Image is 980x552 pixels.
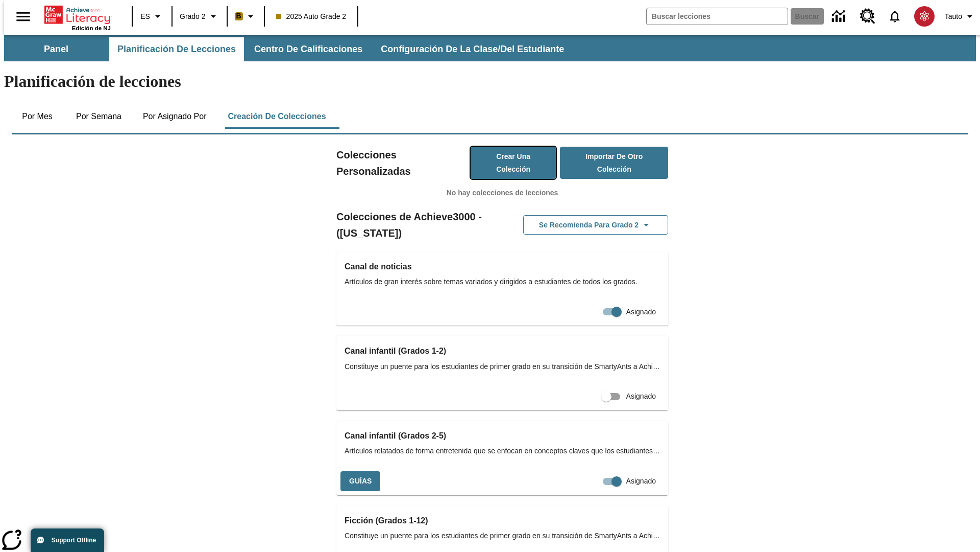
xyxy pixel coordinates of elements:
a: Portada [44,5,111,25]
button: Escoja un nuevo avatar [908,3,941,30]
span: Planificación de lecciones [117,43,236,55]
span: Centro de calificaciones [254,43,362,55]
span: ES [140,11,150,22]
button: Por asignado por [135,104,215,129]
a: Centro de información [826,3,854,31]
button: Boost El color de la clase es anaranjado claro. Cambiar el color de la clase. [231,7,261,26]
span: B [236,10,241,22]
p: No hay colecciones de lecciones [336,188,668,198]
button: Se recomienda para Grado 2 [523,215,668,235]
img: avatar image [914,6,935,27]
button: Perfil/Configuración [941,7,980,26]
div: Subbarra de navegación [4,35,976,61]
button: Planificación de lecciones [109,37,244,61]
span: 2025 Auto Grade 2 [276,11,347,22]
input: Buscar campo [647,8,788,25]
h3: Ficción (Grados 1-12) [345,514,660,528]
button: Por mes [12,104,63,129]
button: Crear una colección [471,147,556,179]
button: Configuración de la clase/del estudiante [373,37,572,61]
button: Support Offline [31,528,104,552]
a: Notificaciones [881,3,908,30]
h1: Planificación de lecciones [4,72,976,91]
button: Guías [340,471,380,491]
h2: Colecciones Personalizadas [336,147,471,179]
a: Centro de recursos, Se abrirá en una pestaña nueva. [854,3,881,30]
span: Asignado [626,476,656,487]
h3: Canal de noticias [345,260,660,274]
button: Centro de calificaciones [246,37,371,61]
button: Lenguaje: ES, Selecciona un idioma [136,7,168,26]
button: Creación de colecciones [219,104,334,129]
h3: Canal infantil (Grados 2-5) [345,429,660,443]
span: Asignado [626,307,656,317]
span: Grado 2 [180,11,206,22]
button: Grado: Grado 2, Elige un grado [176,7,224,26]
span: Constituye un puente para los estudiantes de primer grado en su transición de SmartyAnts a Achiev... [345,531,660,541]
span: Constituye un puente para los estudiantes de primer grado en su transición de SmartyAnts a Achiev... [345,361,660,372]
div: Subbarra de navegación [4,37,573,61]
h2: Colecciones de Achieve3000 - ([US_STATE]) [336,209,502,241]
span: Configuración de la clase/del estudiante [381,43,564,55]
button: Panel [5,37,107,61]
button: Por semana [68,104,130,129]
span: Panel [44,43,68,55]
h3: Canal infantil (Grados 1-2) [345,344,660,358]
span: Tauto [945,11,962,22]
div: Portada [44,4,111,31]
button: Importar de otro Colección [560,147,668,179]
span: Edición de NJ [72,25,111,31]
span: Support Offline [52,537,96,544]
span: Asignado [626,391,656,402]
span: Artículos de gran interés sobre temas variados y dirigidos a estudiantes de todos los grados. [345,277,660,287]
span: Artículos relatados de forma entretenida que se enfocan en conceptos claves que los estudiantes a... [345,446,660,456]
button: Abrir el menú lateral [8,2,38,32]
